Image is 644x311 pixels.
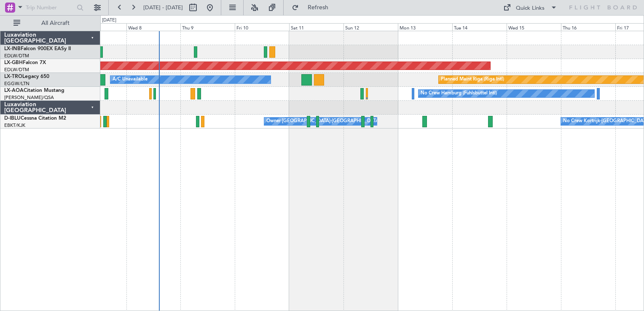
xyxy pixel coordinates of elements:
div: Planned Maint Riga (Riga Intl) [441,73,504,86]
div: Owner [GEOGRAPHIC_DATA]-[GEOGRAPHIC_DATA] [266,115,380,128]
div: [DATE] [102,17,116,24]
button: Quick Links [499,1,561,14]
div: No Crew Hamburg (Fuhlsbuttel Intl) [421,87,497,100]
span: D-IBLU [4,116,21,121]
span: LX-GBH [4,60,23,65]
span: LX-INB [4,46,21,51]
div: Wed 15 [507,23,561,31]
div: Quick Links [516,4,545,13]
a: EDLW/DTM [4,53,29,59]
a: LX-GBHFalcon 7X [4,60,46,65]
input: Trip Number [26,1,74,14]
div: Fri 10 [235,23,289,31]
div: A/C Unavailable [113,73,148,86]
span: LX-TRO [4,74,22,79]
a: LX-INBFalcon 900EX EASy II [4,46,71,51]
span: Refresh [301,5,336,11]
div: Thu 9 [180,23,235,31]
a: LX-AOACitation Mustang [4,88,64,93]
a: EBKT/KJK [4,122,25,129]
a: EGGW/LTN [4,80,30,87]
div: Tue 14 [452,23,507,31]
a: D-IBLUCessna Citation M2 [4,116,66,121]
div: Sat 11 [289,23,343,31]
button: Refresh [288,1,338,14]
div: Sun 12 [343,23,398,31]
span: All Aircraft [22,20,89,26]
span: [DATE] - [DATE] [143,4,183,11]
a: [PERSON_NAME]/QSA [4,94,54,101]
div: Thu 16 [561,23,615,31]
span: LX-AOA [4,88,24,93]
a: LX-TROLegacy 650 [4,74,49,79]
button: All Aircraft [9,16,91,30]
a: EDLW/DTM [4,67,29,73]
div: Wed 8 [126,23,181,31]
div: Mon 13 [398,23,452,31]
